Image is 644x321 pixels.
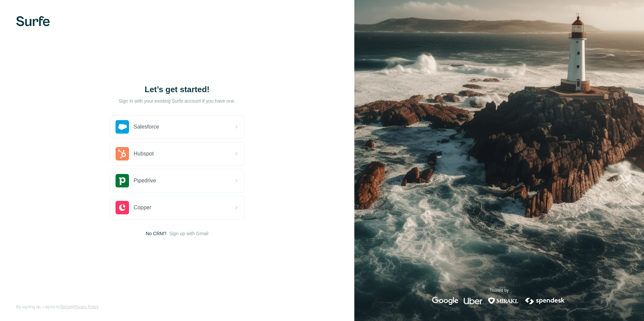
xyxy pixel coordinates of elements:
[116,120,129,134] img: salesforce's logo
[134,177,156,185] span: Pipedrive
[16,16,50,26] img: Surfe's logo
[464,297,482,305] img: uber's logo
[134,150,154,158] span: Hubspot
[488,297,519,305] img: mirakl's logo
[116,174,129,187] img: pipedrive's logo
[116,147,129,160] img: hubspot's logo
[524,297,566,305] img: spendesk's logo
[490,287,509,293] p: Trusted by
[110,84,245,95] h1: Let’s get started!
[134,204,151,212] span: Copper
[134,123,159,131] span: Salesforce
[73,305,99,309] a: Privacy Policy
[432,297,458,305] img: google's logo
[116,201,129,214] img: copper's logo
[16,304,99,310] span: By signing up, I agree to &
[119,98,235,104] p: Sign in with your existing Surfe account if you have one.
[169,230,208,237] button: Sign up with Gmail
[146,230,166,237] span: No CRM?
[60,305,71,309] a: Terms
